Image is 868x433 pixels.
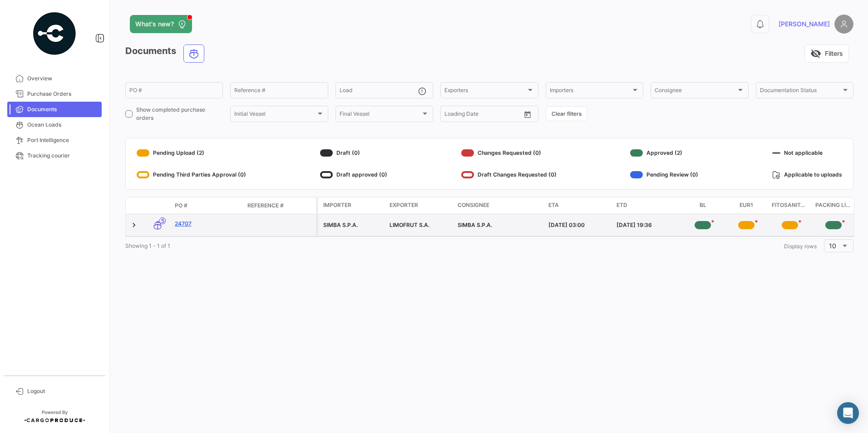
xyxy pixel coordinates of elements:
span: BL [700,201,706,210]
span: Port Intelligence [27,136,98,144]
a: Port Intelligence [7,133,102,148]
datatable-header-cell: Exporter [386,197,454,214]
div: Changes Requested (0) [461,146,557,160]
span: Logout [27,387,98,395]
div: Applicable to uploads [772,167,842,182]
div: Draft Changes Requested (0) [461,167,557,182]
div: SIMBA S.P.A. [323,221,382,229]
span: EUR1 [740,201,753,210]
div: Pending Third Parties Approval (0) [137,167,246,182]
span: Importers [550,89,631,95]
div: Not applicable [772,146,842,160]
span: Consignee [458,201,489,209]
div: [DATE] 19:36 [616,221,677,229]
datatable-header-cell: Reference # [244,198,316,213]
button: Open calendar [521,108,534,121]
span: Exporter [390,201,418,209]
datatable-header-cell: Consignee [454,197,545,214]
div: LIMOFRUT S.A. [390,221,450,229]
span: Packing List [815,201,852,210]
datatable-header-cell: Importer [318,197,386,214]
span: Tracking courier [27,152,98,160]
span: Ocean Loads [27,121,98,129]
datatable-header-cell: Packing List [812,197,855,214]
datatable-header-cell: BL [681,197,725,214]
span: Reference # [247,202,284,210]
span: Purchase Orders [27,90,98,98]
a: Documents [7,102,102,117]
button: visibility_offFilters [804,44,849,63]
datatable-header-cell: ETD [613,197,681,214]
a: Tracking courier [7,148,102,163]
button: What's new? [130,15,192,33]
span: PO # [175,202,187,210]
span: SIMBA S.P.A. [458,221,492,228]
a: Expand/Collapse Row [129,221,138,230]
span: Fitosanitario [772,201,808,210]
span: ETD [616,201,627,209]
datatable-header-cell: Transport mode [144,202,171,209]
datatable-header-cell: ETA [545,197,613,214]
input: From [444,112,457,118]
div: [DATE] 03:00 [548,221,609,229]
span: [PERSON_NAME] [779,20,830,29]
a: Ocean Loads [7,117,102,133]
img: placeholder-user.png [834,15,853,34]
span: Final Vessel [340,112,421,118]
span: Show completed purchase orders [136,106,223,122]
span: 10 [829,242,836,250]
button: Ocean [184,45,204,62]
span: Display rows [784,243,817,250]
a: Overview [7,71,102,86]
a: Purchase Orders [7,86,102,102]
datatable-header-cell: Fitosanitario [768,197,812,214]
div: Draft approved (0) [320,167,387,182]
span: Initial Vessel [234,112,316,118]
span: What's new? [135,20,174,29]
a: 24707 [175,220,240,228]
span: visibility_off [810,48,821,59]
datatable-header-cell: PO # [171,198,244,213]
h3: Documents [125,44,207,63]
span: Documentation Status [760,89,841,95]
div: Approved (2) [630,146,698,160]
div: Pending Review (0) [630,167,698,182]
div: Pending Upload (2) [137,146,246,160]
datatable-header-cell: EUR1 [725,197,768,214]
input: To [464,112,500,118]
button: Clear filters [546,106,587,121]
span: Documents [27,105,98,113]
span: Importer [323,201,351,209]
img: powered-by.png [32,11,77,56]
span: Overview [27,74,98,83]
div: Abrir Intercom Messenger [837,402,859,424]
span: Consignee [655,89,736,95]
div: Draft (0) [320,146,387,160]
span: ETA [548,201,559,209]
span: Showing 1 - 1 of 1 [125,242,170,249]
span: Exporters [444,89,526,95]
span: 5 [159,217,166,224]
